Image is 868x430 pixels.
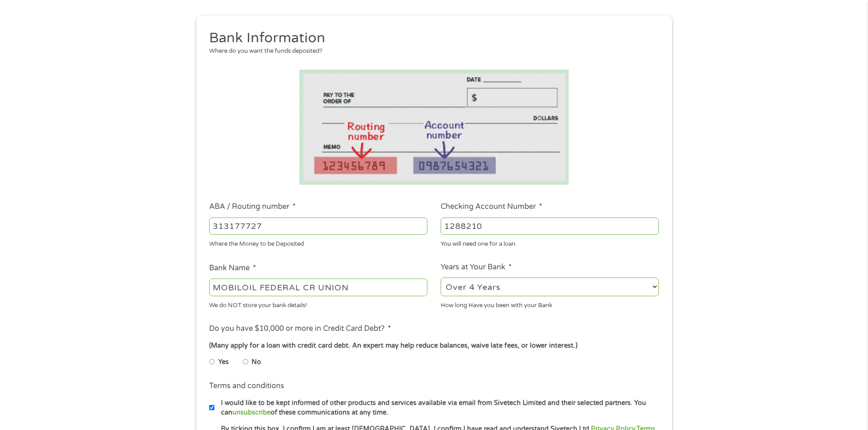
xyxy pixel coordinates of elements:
[215,398,662,418] label: I would like to be kept informed of other products and services available via email from Sivetech...
[209,341,658,351] div: (Many apply for a loan with credit card debt. An expert may help reduce balances, waive late fees...
[209,29,652,47] h2: Bank Information
[209,202,296,212] label: ABA / Routing number
[209,298,427,310] div: We do NOT store your bank details!
[441,202,542,212] label: Checking Account Number
[252,357,261,367] label: No
[441,298,659,310] div: How long Have you been with your Bank
[441,237,659,249] div: You will need one for a loan.
[209,263,256,273] label: Bank Name
[232,409,271,416] a: unsubscribe
[209,47,652,56] div: Where do you want the funds deposited?
[209,218,427,235] input: 263177916
[209,381,284,391] label: Terms and conditions
[299,70,569,185] img: Routing number location
[441,263,512,272] label: Years at Your Bank
[218,357,229,367] label: Yes
[209,237,427,249] div: Where the Money to be Deposited
[441,218,659,235] input: 345634636
[209,324,391,334] label: Do you have $10,000 or more in Credit Card Debt?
